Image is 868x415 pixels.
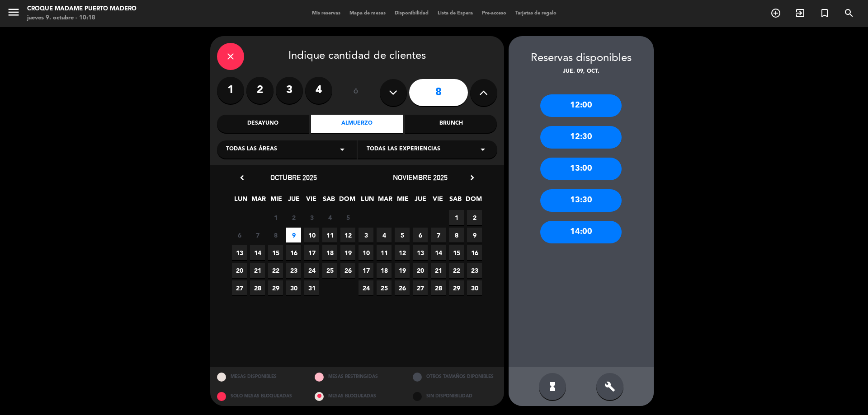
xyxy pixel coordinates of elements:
[305,77,332,104] label: 4
[431,245,446,260] span: 14
[540,94,622,117] div: 12:00
[210,367,308,387] div: MESAS DISPONIBLES
[340,263,355,278] span: 26
[304,280,319,295] span: 31
[307,11,345,16] span: Mis reservas
[395,280,410,295] span: 26
[232,280,247,295] span: 27
[547,381,558,392] i: hourglass_full
[359,245,373,260] span: 10
[251,194,266,209] span: MAR
[232,245,247,260] span: 13
[286,280,301,295] span: 30
[413,263,428,278] span: 20
[390,11,433,16] span: Disponibilidad
[395,263,410,278] span: 19
[413,245,428,260] span: 13
[467,228,482,242] span: 9
[321,194,336,209] span: SAB
[27,14,137,23] div: jueves 9. octubre - 10:18
[511,11,561,16] span: Tarjetas de regalo
[304,210,319,225] span: 3
[210,387,308,406] div: SOLO MESAS BLOQUEADAS
[393,173,448,182] span: noviembre 2025
[604,381,615,392] i: build
[286,210,301,225] span: 2
[304,245,319,260] span: 17
[449,245,464,260] span: 15
[540,126,622,149] div: 12:30
[250,245,265,260] span: 14
[250,263,265,278] span: 21
[322,210,337,225] span: 4
[359,228,373,242] span: 3
[250,228,265,242] span: 7
[540,189,622,212] div: 13:30
[269,194,283,209] span: MIE
[540,221,622,243] div: 14:00
[233,194,248,209] span: LUN
[844,8,854,19] i: search
[270,173,317,182] span: octubre 2025
[304,194,319,209] span: VIE
[431,228,446,242] span: 7
[467,210,482,225] span: 2
[413,228,428,242] span: 6
[250,280,265,295] span: 28
[377,245,392,260] span: 11
[477,11,511,16] span: Pre-acceso
[217,43,497,70] div: Indique cantidad de clientes
[341,77,371,108] div: ó
[449,228,464,242] span: 8
[509,67,654,76] div: jue. 09, oct.
[286,194,301,209] span: JUE
[395,194,410,209] span: MIE
[276,77,303,104] label: 3
[433,11,477,16] span: Lista de Espera
[819,8,830,19] i: turned_in_not
[377,194,392,209] span: MAR
[449,280,464,295] span: 29
[7,5,20,22] button: menu
[377,280,392,295] span: 25
[322,245,337,260] span: 18
[509,50,654,67] div: Reservas disponibles
[467,280,482,295] span: 30
[226,145,277,154] span: Todas las áreas
[322,263,337,278] span: 25
[308,387,406,406] div: MESAS BLOQUEADAS
[311,115,403,133] div: Almuerzo
[340,228,355,242] span: 12
[322,228,337,242] span: 11
[395,228,410,242] span: 5
[286,228,301,242] span: 9
[449,210,464,225] span: 1
[217,77,244,104] label: 1
[431,280,446,295] span: 28
[268,210,283,225] span: 1
[340,210,355,225] span: 5
[246,77,274,104] label: 2
[27,5,137,14] div: Croque Madame Puerto Madero
[477,144,488,155] i: arrow_drop_down
[770,8,781,19] i: add_circle_outline
[232,263,247,278] span: 20
[448,194,463,209] span: SAB
[413,280,428,295] span: 27
[449,263,464,278] span: 22
[225,51,236,62] i: close
[467,245,482,260] span: 16
[308,367,406,387] div: MESAS RESTRINGIDAS
[337,144,348,155] i: arrow_drop_down
[268,228,283,242] span: 8
[217,115,309,133] div: Desayuno
[359,280,373,295] span: 24
[540,158,622,180] div: 13:00
[466,194,481,209] span: DOM
[431,263,446,278] span: 21
[286,245,301,260] span: 16
[286,263,301,278] span: 23
[268,263,283,278] span: 22
[406,367,504,387] div: OTROS TAMAÑOS DIPONIBLES
[406,387,504,406] div: SIN DISPONIBILIDAD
